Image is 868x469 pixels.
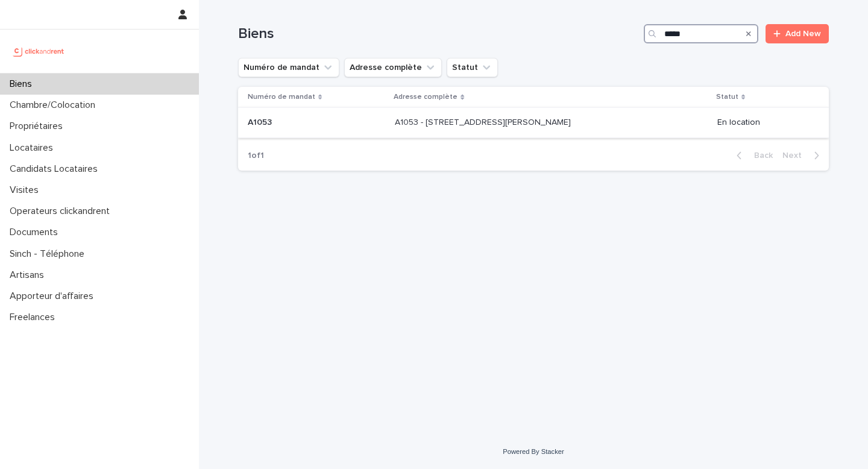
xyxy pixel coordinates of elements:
p: Documents [5,227,68,238]
p: Locataires [5,142,63,154]
p: En location [717,118,810,128]
span: Back [747,151,773,160]
button: Adresse complète [344,58,442,77]
p: Visites [5,184,48,196]
p: A1053 - [STREET_ADDRESS][PERSON_NAME] [395,115,573,128]
p: Apporteur d'affaires [5,291,103,302]
p: Biens [5,78,42,90]
button: Statut [447,58,498,77]
p: 1 of 1 [238,141,274,171]
input: Search [644,24,758,43]
p: Propriétaires [5,121,72,132]
button: Numéro de mandat [238,58,339,77]
p: Operateurs clickandrent [5,206,119,217]
p: Adresse complète [394,90,458,104]
p: Chambre/Colocation [5,99,105,111]
button: Back [727,150,778,161]
img: UCB0brd3T0yccxBKYDjQ [10,39,68,63]
span: Add New [785,30,821,38]
p: Freelances [5,312,64,323]
p: Numéro de mandat [248,90,315,104]
p: Candidats Locataires [5,163,107,175]
a: Add New [766,24,829,43]
button: Next [778,150,829,161]
p: Statut [716,90,738,104]
h1: Biens [238,25,639,43]
tr: A1053A1053 A1053 - [STREET_ADDRESS][PERSON_NAME]A1053 - [STREET_ADDRESS][PERSON_NAME] En location [238,108,829,138]
p: Sinch - Téléphone [5,248,94,260]
span: Next [782,151,809,160]
p: A1053 [248,115,274,128]
p: Artisans [5,269,54,281]
a: Powered By Stacker [503,448,564,455]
